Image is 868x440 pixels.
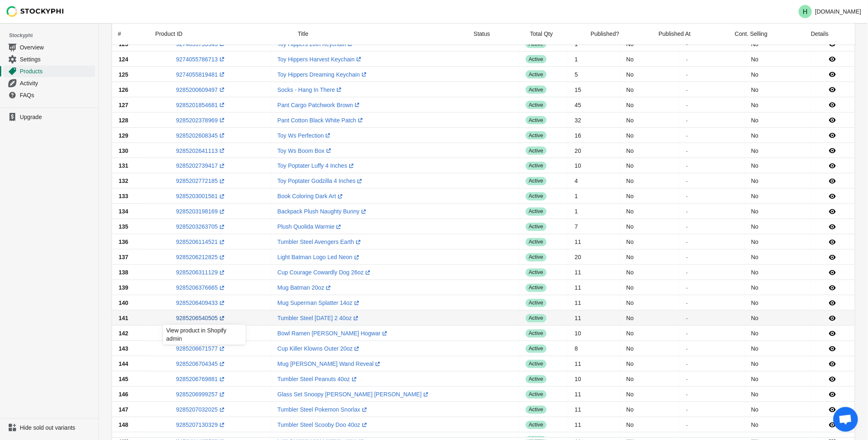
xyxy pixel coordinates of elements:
td: No [620,341,680,356]
td: No [620,97,680,112]
span: 123 [119,41,128,47]
small: - [686,377,688,382]
span: active [526,131,547,140]
a: Light Batman Logo Led Neon(opens a new window) [278,254,361,261]
td: No [745,97,811,112]
a: Toy Hippers Harvest Keychain(opens a new window) [278,56,363,63]
small: - [686,117,688,123]
td: No [745,417,811,433]
small: - [686,72,688,77]
a: Bowl Ramen [PERSON_NAME] Hogwar(opens a new window) [278,330,389,337]
a: 9274055819481(opens a new window) [176,71,226,78]
small: - [686,56,688,62]
td: No [620,112,680,128]
a: 9285206999257(opens a new window) [176,391,226,398]
td: No [745,112,811,128]
span: 146 [119,391,128,398]
a: 9285203198169(opens a new window) [176,208,226,215]
td: No [620,311,680,326]
span: active [526,391,547,399]
span: 139 [119,285,128,291]
a: 9285201854681(opens a new window) [176,102,226,108]
a: 9285206540505(opens a new window) [176,315,226,322]
div: # [118,30,122,38]
td: 1 [568,51,620,67]
small: - [686,407,688,412]
span: Avatar with initials H [799,5,812,18]
span: active [526,177,547,185]
td: No [620,173,680,189]
span: active [526,253,547,262]
span: Upgrade [20,113,94,121]
span: 125 [119,71,128,78]
td: 11 [568,280,620,295]
span: 137 [119,254,128,261]
span: 133 [119,193,128,200]
td: No [620,204,680,219]
div: Product ID [149,23,291,44]
td: No [745,51,811,67]
p: [DOMAIN_NAME] [815,8,861,15]
a: 9285202739417(opens a new window) [176,163,226,169]
td: 5 [568,67,620,82]
td: No [745,234,811,250]
div: Status [467,23,524,44]
td: 11 [568,417,620,433]
td: No [745,387,811,402]
td: 1 [568,204,620,219]
span: Activity [20,79,94,87]
a: 9285202378969(opens a new window) [176,117,226,124]
a: Settings [3,53,95,65]
a: Toy Ws Boom Box(opens a new window) [278,147,333,154]
td: No [620,280,680,295]
span: active [526,238,547,246]
td: 11 [568,295,620,311]
span: 129 [119,132,128,139]
span: active [526,208,547,216]
td: No [620,128,680,143]
a: 9274055753945(opens a new window) [176,41,226,47]
span: 142 [119,330,128,337]
a: 9285207130329(opens a new window) [176,422,226,428]
small: - [686,331,688,336]
span: active [526,375,547,384]
span: 135 [119,224,128,230]
a: 9285206409433(opens a new window) [176,300,226,307]
span: Hide sold out variants [20,424,94,432]
text: H [803,8,808,15]
a: Book Coloring Dark Art(opens a new window) [278,193,344,200]
td: No [620,372,680,387]
a: Toy Hippers Dreaming Keychain(opens a new window) [278,71,368,78]
small: - [686,270,688,275]
a: Toy Hippers 20th Keychain(opens a new window) [278,41,355,47]
a: 9285206114521(opens a new window) [176,239,226,246]
a: 9285206376665(opens a new window) [176,285,226,291]
td: No [745,265,811,280]
a: Tumbler Steel Pokemon Snorlax(opens a new window) [278,407,369,413]
span: 143 [119,346,128,352]
td: 10 [568,372,620,387]
small: - [686,361,688,367]
a: 9285206311129(opens a new window) [176,269,226,276]
td: 20 [568,250,620,265]
span: 136 [119,239,128,246]
a: Socks - Hang In There(opens a new window) [278,87,344,93]
td: 16 [568,128,620,143]
td: No [620,67,680,82]
a: 9285203001561(opens a new window) [176,193,226,200]
small: - [686,392,688,397]
a: 9285206704345(opens a new window) [176,361,226,367]
span: active [526,101,547,109]
a: 9285200609497(opens a new window) [176,87,226,93]
span: active [526,269,547,277]
a: Toy Ws Perfection(opens a new window) [278,132,332,139]
td: 10 [568,158,620,173]
a: 9285202608345(opens a new window) [176,132,226,139]
small: - [686,194,688,199]
a: 9285206769881(opens a new window) [176,376,226,383]
span: Products [20,67,94,75]
a: Backpack Plush Naughty Bunny(opens a new window) [278,208,368,215]
button: Avatar with initials H[DOMAIN_NAME] [795,3,865,20]
td: 11 [568,234,620,250]
span: 124 [119,56,128,63]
